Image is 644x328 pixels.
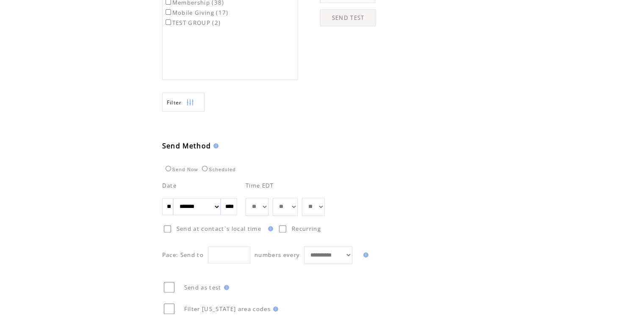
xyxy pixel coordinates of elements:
input: Mobile Giving (17) [166,9,171,15]
img: help.gif [221,285,229,290]
label: Send Now [163,167,198,172]
img: help.gif [211,143,218,148]
span: Show filters [167,99,182,106]
input: TEST GROUP (2) [166,19,171,25]
span: Send Method [162,141,211,150]
span: Recurring [292,225,321,232]
a: SEND TEST [320,9,376,26]
input: Send Now [166,166,171,171]
a: Filter [162,93,205,112]
label: Mobile Giving (17) [164,9,229,16]
label: TEST GROUP (2) [164,19,221,27]
label: Scheduled [200,167,236,172]
img: help.gif [271,306,278,312]
img: filters.png [186,93,194,112]
span: Send at contact`s local time [177,225,261,232]
span: Time EDT [246,182,274,189]
span: Filter [US_STATE] area codes [184,305,271,313]
img: help.gif [361,252,368,257]
input: Scheduled [202,166,207,171]
span: Send as test [184,284,221,291]
span: numbers every [254,251,300,259]
span: Pace: Send to [162,251,204,259]
img: help.gif [265,226,273,231]
span: Date [162,182,177,189]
